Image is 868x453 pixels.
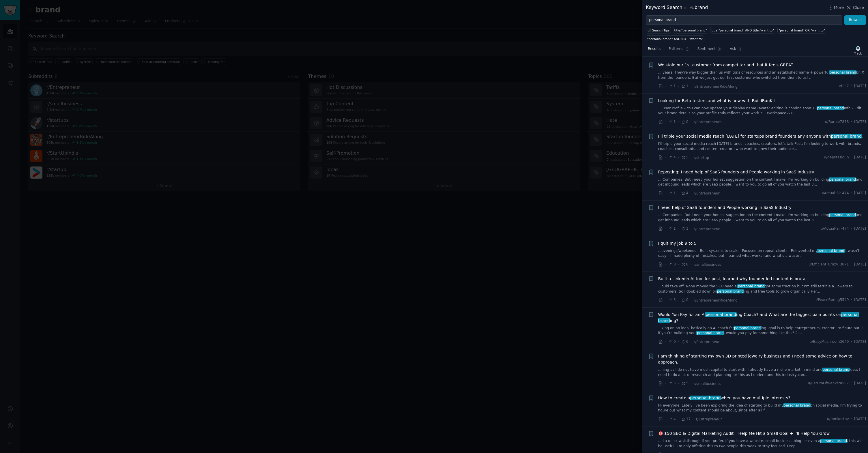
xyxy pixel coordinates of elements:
[658,326,866,336] a: ...king on an idea, basically an AI coach forpersonal branding. goal is to help entrepreneurs, cr...
[851,339,852,345] span: ·
[691,119,692,125] span: ·
[829,213,856,217] span: personal brand
[668,262,676,267] span: 0
[854,119,866,125] span: [DATE]
[821,191,849,196] span: u/Actual-Sir-474
[668,191,676,196] span: 1
[695,44,724,56] a: Sentiment
[810,339,849,345] span: u/EasyMushroom3649
[851,381,852,386] span: ·
[846,5,864,11] button: Close
[827,417,849,422] span: u/mmkostov
[691,381,692,387] span: ·
[658,213,866,223] a: ... Companies. But i need your honest suggestion on the content I make. I'm working on buildingpe...
[678,381,679,387] span: ·
[678,261,679,267] span: ·
[854,51,862,55] div: Track
[658,312,859,323] span: personal brand
[696,331,724,335] span: personal brand
[658,98,775,104] a: Looking for Beta testers and what is new with BuildRunKit
[681,297,688,303] span: 0
[817,106,844,110] span: personal brand
[669,46,683,52] span: Patterns
[658,240,697,246] a: I quit my job 9 to 5
[681,155,688,160] span: 5
[665,297,666,303] span: ·
[691,226,692,232] span: ·
[852,44,864,56] button: Track
[817,249,845,253] span: personal brand
[710,27,775,33] a: title:"personal brand" AND title:"want to"
[697,46,716,52] span: Sentiment
[652,28,670,32] span: Search Tips
[809,262,849,267] span: u/Efficient_Crazy_3871
[658,430,830,437] span: 🎯 $50 SEO & Digital Marketing Audit – Help Me Hit a Small Goal + I’ll Help You Grow
[665,261,666,267] span: ·
[691,155,692,161] span: ·
[691,83,692,89] span: ·
[681,84,688,89] span: 1
[658,177,866,187] a: ... Companies. But i need your honest suggestion on the content I make. I'm working on buildingpe...
[694,120,721,124] span: r/Entrepreneurs
[694,340,720,344] span: r/Entrepreneur
[681,381,688,386] span: 5
[728,44,744,56] a: Ask
[665,381,666,387] span: ·
[844,15,866,25] button: Browse
[668,119,676,125] span: 1
[678,190,679,196] span: ·
[834,5,844,11] span: More
[814,297,849,303] span: u/PeaceBoring5549
[668,155,676,160] span: 4
[668,339,676,345] span: 0
[646,44,663,56] a: Results
[854,155,866,160] span: [DATE]
[808,381,849,386] span: u/ReturnOfWanksta567
[658,62,793,68] a: We stole our 1st customer from competitor and that it feels GREAT
[681,119,688,125] span: 0
[854,297,866,303] span: [DATE]
[658,395,790,401] a: How to create apersonal brandwhen you have multiple interests?
[694,382,721,386] span: r/smallbusiness
[647,37,703,41] div: "personal brand" AND NOT "want to"
[658,276,807,282] span: Built a LinkedIn AI tool for post, learned why founder-led content is brutal
[854,339,866,345] span: [DATE]
[854,191,866,196] span: [DATE]
[674,28,707,32] div: title:"personal brand"
[678,226,679,232] span: ·
[853,5,864,11] span: Close
[854,381,866,386] span: [DATE]
[737,284,765,288] span: personal brand
[730,46,736,52] span: Ask
[694,227,720,231] span: r/Entrepreneur
[667,44,691,56] a: Patterns
[665,119,666,125] span: ·
[665,339,666,345] span: ·
[854,84,866,89] span: [DATE]
[668,417,676,422] span: 4
[658,367,866,377] a: ...ning as I do not have much capital to start with. I already have a niche market in mind andper...
[851,84,852,89] span: ·
[851,262,852,267] span: ·
[829,177,856,181] span: personal brand
[658,403,866,413] a: Hi everyone, Lately I've been exploring the idea of starting to build mypersonal brandon social m...
[658,106,866,116] a: ... User Profile – You can now update your display name (avatar editing is coming soon!) •persona...
[829,70,857,74] span: personal brand
[665,190,666,196] span: ·
[658,70,866,80] a: ... years. They're way bigger than us with tons of resources and an established name + powerfulpe...
[681,417,691,422] span: 17
[824,155,849,160] span: u/depressioun
[646,15,842,25] input: Try a keyword related to your business
[851,119,852,125] span: ·
[658,353,866,365] a: I am thinking of starting my own 3D printed jewelry business and I need some advice on how to app...
[668,84,676,89] span: 1
[705,312,736,317] span: personal brand
[694,263,721,267] span: r/smallbusiness
[694,191,720,195] span: r/Entrepreneur
[822,368,850,372] span: personal brand
[830,134,862,138] span: personal brand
